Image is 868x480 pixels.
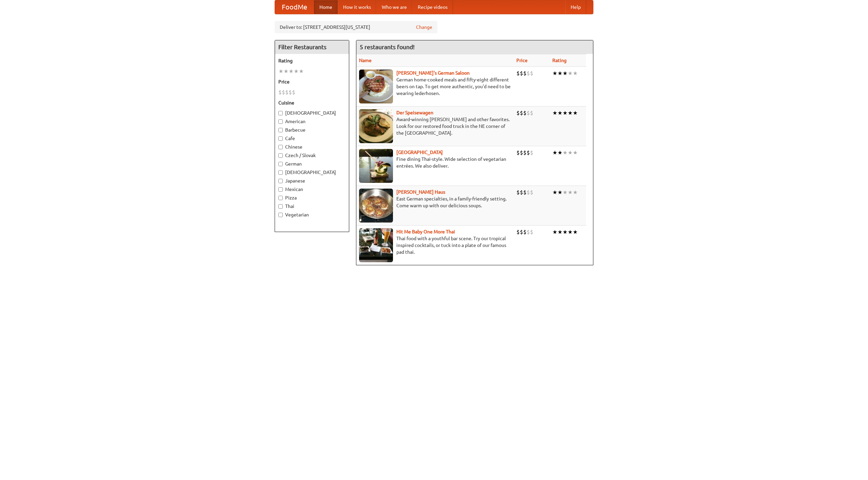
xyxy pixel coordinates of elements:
li: ★ [568,109,573,117]
p: Thai food with a youthful bar scene. Try our tropical inspired cocktails, or tuck into a plate of... [359,235,511,255]
li: ★ [568,189,573,196]
h5: Rating [278,57,346,64]
a: Who we are [376,0,412,14]
li: $ [520,189,523,196]
li: ★ [552,149,557,156]
img: babythai.jpg [359,228,393,262]
div: Deliver to: [STREET_ADDRESS][US_STATE] [275,21,437,33]
input: Chinese [278,145,283,149]
label: Czech / Slovak [278,152,346,159]
a: Home [314,0,338,14]
label: Barbecue [278,127,346,133]
li: $ [516,189,520,196]
li: ★ [283,68,289,75]
a: Name [359,58,372,63]
li: ★ [552,109,557,117]
li: $ [527,228,530,236]
a: Price [516,58,528,63]
li: ★ [563,228,568,236]
p: Fine dining Thai-style. Wide selection of vegetarian entrées. We also deliver. [359,156,511,169]
h5: Price [278,78,346,85]
li: $ [520,70,523,77]
li: ★ [573,189,578,196]
li: $ [520,109,523,117]
a: [PERSON_NAME] Haus [396,189,445,195]
li: ★ [557,70,563,77]
li: $ [530,70,533,77]
li: ★ [563,149,568,156]
li: ★ [568,149,573,156]
li: ★ [557,149,563,156]
li: ★ [573,70,578,77]
li: ★ [552,189,557,196]
li: ★ [557,228,563,236]
label: [DEMOGRAPHIC_DATA] [278,110,346,116]
li: $ [285,89,289,96]
li: $ [278,89,282,96]
a: [PERSON_NAME]'s German Saloon [396,70,470,76]
h5: Cuisine [278,99,346,106]
input: American [278,119,283,124]
a: Der Speisewagen [396,110,433,115]
li: $ [527,149,530,156]
li: $ [530,149,533,156]
li: ★ [563,70,568,77]
li: $ [520,149,523,156]
label: Pizza [278,194,346,201]
p: German home-cooked meals and fifty-eight different beers on tap. To get more authentic, you'd nee... [359,76,511,97]
input: German [278,162,283,166]
label: Japanese [278,177,346,184]
input: Vegetarian [278,213,283,217]
input: Cafe [278,136,283,141]
li: $ [530,189,533,196]
li: $ [530,228,533,236]
li: $ [523,70,527,77]
li: $ [516,109,520,117]
li: $ [516,70,520,77]
label: Cafe [278,135,346,142]
li: $ [523,109,527,117]
ng-pluralize: 5 restaurants found! [360,44,415,50]
input: Thai [278,204,283,209]
label: American [278,118,346,125]
input: Czech / Slovak [278,153,283,158]
p: East German specialties, in a family-friendly setting. Come warm up with our delicious soups. [359,195,511,209]
li: $ [523,189,527,196]
li: ★ [552,70,557,77]
label: Vegetarian [278,211,346,218]
h4: Filter Restaurants [275,40,349,54]
input: [DEMOGRAPHIC_DATA] [278,170,283,175]
li: ★ [568,70,573,77]
li: ★ [552,228,557,236]
img: speisewagen.jpg [359,109,393,143]
li: $ [520,228,523,236]
li: ★ [573,109,578,117]
li: $ [527,189,530,196]
input: Mexican [278,187,283,192]
li: ★ [573,149,578,156]
li: $ [523,228,527,236]
label: Mexican [278,186,346,193]
li: ★ [557,109,563,117]
li: $ [523,149,527,156]
img: esthers.jpg [359,70,393,103]
a: Change [416,24,432,31]
label: [DEMOGRAPHIC_DATA] [278,169,346,176]
a: Recipe videos [412,0,453,14]
a: Help [565,0,586,14]
label: Chinese [278,143,346,150]
a: [GEOGRAPHIC_DATA] [396,150,443,155]
li: ★ [557,189,563,196]
input: Pizza [278,196,283,200]
li: $ [516,228,520,236]
li: ★ [299,68,304,75]
img: kohlhaus.jpg [359,189,393,223]
a: Rating [552,58,567,63]
label: Thai [278,203,346,210]
a: Hit Me Baby One More Thai [396,229,455,234]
